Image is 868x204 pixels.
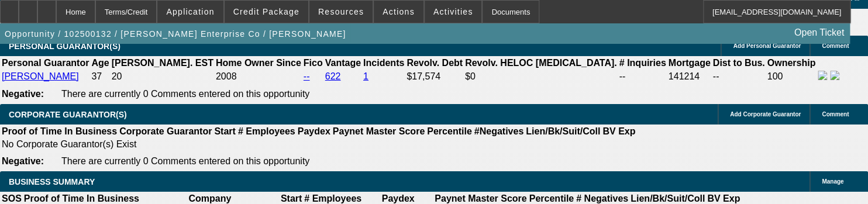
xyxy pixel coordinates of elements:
[1,126,118,137] th: Proof of Time In Business
[822,111,849,117] span: Comment
[733,43,801,49] span: Add Personal Guarantor
[822,178,843,185] span: Manage
[713,58,765,68] b: Dist to Bus.
[238,126,295,136] b: # Employees
[304,58,323,68] b: Fico
[157,1,223,23] button: Application
[309,1,373,23] button: Resources
[374,1,423,23] button: Actions
[669,58,711,68] b: Mortgage
[631,193,705,203] b: Lien/Bk/Suit/Coll
[382,193,415,203] b: Paydex
[465,58,617,68] b: Revolv. HELOC [MEDICAL_DATA].
[216,58,301,68] b: Home Owner Since
[712,70,766,83] td: --
[425,1,482,23] button: Activities
[233,7,299,16] span: Credit Package
[5,29,346,39] span: Opportunity / 102500132 / [PERSON_NAME] Enterprise Co / [PERSON_NAME]
[619,58,666,68] b: # Inquiries
[304,193,361,203] b: # Employees
[474,126,524,136] b: #Negatives
[790,23,849,43] a: Open Ticket
[112,58,213,68] b: [PERSON_NAME]. EST
[333,126,425,136] b: Paynet Master Score
[1,139,640,150] td: No Corporate Guarantor(s) Exist
[318,7,364,16] span: Resources
[529,193,573,203] b: Percentile
[91,70,109,83] td: 37
[433,7,473,16] span: Activities
[2,156,44,166] b: Negative:
[406,70,463,83] td: $17,574
[767,58,815,68] b: Ownership
[464,70,618,83] td: $0
[216,71,237,81] span: 2008
[576,193,628,203] b: # Negatives
[830,71,839,80] img: linkedin-icon.png
[281,193,302,203] b: Start
[214,126,235,136] b: Start
[818,71,827,80] img: facebook-icon.png
[407,58,463,68] b: Revolv. Debt
[166,7,214,16] span: Application
[188,193,231,203] b: Company
[602,126,635,136] b: BV Exp
[526,126,600,136] b: Lien/Bk/Suit/Coll
[2,71,79,81] a: [PERSON_NAME]
[822,43,849,49] span: Comment
[766,70,816,83] td: 100
[363,58,404,68] b: Incidents
[730,111,801,117] span: Add Corporate Guarantor
[9,177,95,186] span: BUSINESS SUMMARY
[2,89,44,99] b: Negative:
[119,126,212,136] b: Corporate Guarantor
[427,126,471,136] b: Percentile
[9,110,127,119] span: CORPORATE GUARANTOR(S)
[618,70,666,83] td: --
[225,1,308,23] button: Credit Package
[61,156,309,166] span: There are currently 0 Comments entered on this opportunity
[325,71,341,81] a: 622
[435,193,526,203] b: Paynet Master Score
[707,193,740,203] b: BV Exp
[383,7,415,16] span: Actions
[2,58,89,68] b: Personal Guarantor
[668,70,711,83] td: 141214
[325,58,361,68] b: Vantage
[111,70,214,83] td: 20
[298,126,330,136] b: Paydex
[304,71,310,81] a: --
[363,71,368,81] a: 1
[91,58,109,68] b: Age
[61,89,309,99] span: There are currently 0 Comments entered on this opportunity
